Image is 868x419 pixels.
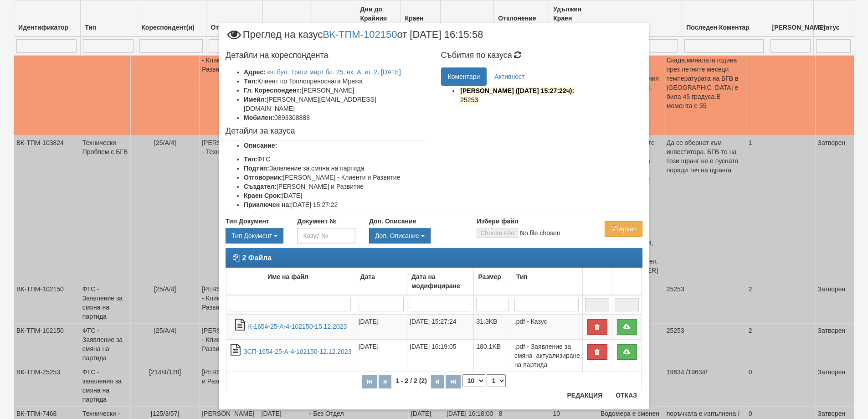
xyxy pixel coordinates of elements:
[379,375,391,388] button: Предишна страница
[516,273,528,280] b: Тип
[244,77,427,86] li: Клиент по Топлопреносната Мрежа
[244,95,427,113] li: [PERSON_NAME][EMAIL_ADDRESS][DOMAIN_NAME]
[474,340,512,372] td: 180.1KB
[446,375,461,388] button: Последна страница
[356,340,407,372] td: [DATE]
[244,87,302,94] b: Гл. Кореспондент:
[244,173,427,182] li: [PERSON_NAME] - Клиенти и Развитие
[512,268,582,295] td: Тип: No sort applied, activate to apply an ascending sort
[488,67,531,86] a: Активност
[459,86,643,104] li: Изпратено до кореспондента
[582,268,612,295] td: : No sort applied, activate to apply an ascending sort
[244,68,266,76] b: Адрес:
[244,182,427,191] li: [PERSON_NAME] и Развитие
[462,374,485,387] select: Брой редове на страница
[323,29,397,40] a: ВК-ТПМ-102150
[226,51,427,60] h4: Детайли на кореспондента
[226,228,283,243] div: Двоен клик, за изчистване на избраната стойност.
[226,30,483,47] span: Преглед на казус от [DATE] 16:15:58
[297,217,336,226] label: Документ №
[226,268,356,295] td: Име на файл: No sort applied, activate to apply an ascending sort
[407,340,474,372] td: [DATE] 16:19:05
[431,375,444,388] button: Следваща страница
[360,273,375,280] b: Дата
[243,348,351,355] a: ЗСП-1654-25-А-4-102150-12.12.2023
[441,67,487,86] a: Коментари
[477,217,519,226] label: Избери файл
[407,314,474,340] td: [DATE] 15:27:24
[375,232,419,239] span: Доп. Описание
[244,191,427,200] li: [DATE]
[244,192,282,199] b: Краен Срок:
[474,268,512,295] td: Размер: No sort applied, activate to apply an ascending sort
[244,86,427,95] li: [PERSON_NAME]
[267,68,401,76] a: кв. бул. Трети март бл. 25, вх. А, ет. 2, [DATE]
[226,314,642,340] tr: К-1654-25-А-4-102150-15.12.2023.pdf - Казус
[244,114,274,121] b: Мобилен:
[407,268,474,295] td: Дата на модифициране: No sort applied, activate to apply an ascending sort
[244,96,267,103] b: Имейл:
[226,340,642,372] tr: ЗСП-1654-25-А-4-102150-12.12.2023.pdf - Заявление за смяна_актуализиране на партида
[244,142,277,149] b: Описание:
[226,127,427,136] h4: Детайли за казуса
[512,340,582,372] td: .pdf - Заявление за смяна_актуализиране на партида
[244,155,257,163] b: Тип:
[369,228,431,243] button: Доп. Описание
[242,254,272,262] strong: 2 Файла
[474,314,512,340] td: 31.3KB
[244,183,277,190] b: Създател:
[244,113,427,122] li: 0893308888
[248,323,347,330] a: К-1654-25-А-4-102150-15.12.2023
[487,374,506,387] select: Страница номер
[459,86,575,96] mark: [PERSON_NAME] ([DATE] 15:27:22ч):
[244,201,291,208] b: Приключен на:
[267,273,308,280] b: Име на файл
[356,268,407,295] td: Дата: No sort applied, activate to apply an ascending sort
[441,51,643,60] h4: Събития по казуса
[297,228,355,243] input: Казус №
[478,273,501,280] b: Размер
[369,228,463,243] div: Двоен клик, за изчистване на избраната стойност.
[244,164,427,173] li: Заявление за смяна на партида
[244,200,427,209] li: [DATE] 15:27:22
[244,155,427,164] li: ФТС
[393,377,429,384] span: 1 - 2 / 2 (2)
[244,165,269,172] b: Подтип:
[512,314,582,340] td: .pdf - Казус
[244,78,257,85] b: Тип:
[605,221,642,237] button: Архив
[362,375,377,388] button: Първа страница
[459,95,480,105] mark: 25253
[226,228,283,243] button: Тип Документ
[411,273,460,290] b: Дата на модифициране
[612,268,642,295] td: : No sort applied, activate to apply an ascending sort
[356,314,407,340] td: [DATE]
[369,217,416,226] label: Доп. Описание
[231,232,272,239] span: Тип Документ
[244,174,283,181] b: Отговорник:
[226,217,269,226] label: Тип Документ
